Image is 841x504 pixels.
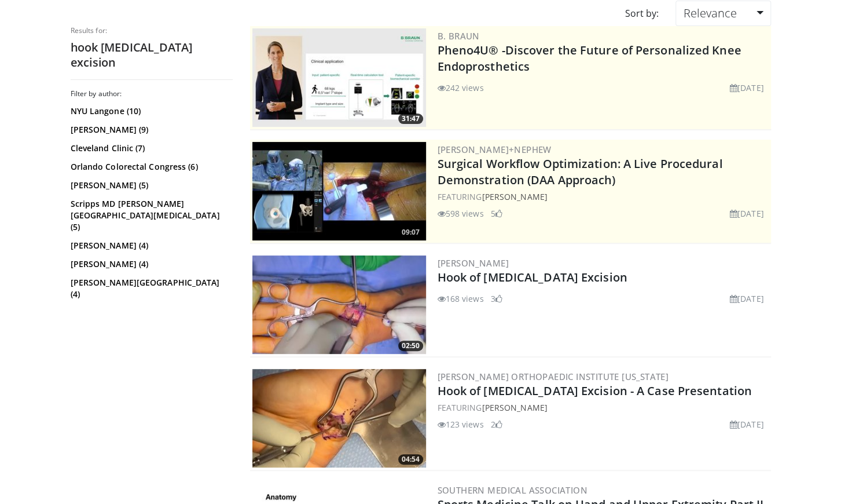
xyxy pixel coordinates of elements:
a: 09:07 [252,142,426,240]
a: 04:54 [252,369,426,468]
a: [PERSON_NAME] (4) [71,258,230,270]
img: 411af4a2-5d0f-403f-af37-34f92f7c7660.300x170_q85_crop-smart_upscale.jpg [252,369,426,468]
div: FEATURING [438,191,769,203]
li: 598 views [438,207,484,220]
li: 3 [491,293,502,305]
li: [DATE] [730,293,764,305]
li: 168 views [438,293,484,305]
a: [PERSON_NAME] [438,257,509,269]
a: 02:50 [252,255,426,354]
a: Cleveland Clinic (7) [71,143,230,154]
span: Relevance [683,5,736,21]
a: [PERSON_NAME] (4) [71,240,230,251]
li: [DATE] [730,82,764,94]
p: Results for: [71,26,233,35]
h3: Filter by author: [71,89,233,98]
a: [PERSON_NAME] (9) [71,124,230,136]
a: [PERSON_NAME] (5) [71,180,230,191]
a: Hook of [MEDICAL_DATA] Excision [438,269,627,285]
a: Pheno4U® -Discover the Future of Personalized Knee Endoprosthetics [438,42,741,74]
a: [PERSON_NAME] [482,191,547,202]
img: ff1c732a-582f-40f1-bcab-0fc8cd0f3a6f.300x170_q85_crop-smart_upscale.jpg [252,255,426,354]
a: Southern Medical Association [438,484,587,496]
a: NYU Langone (10) [71,105,230,117]
a: Hook of [MEDICAL_DATA] Excision - A Case Presentation [438,383,752,399]
li: [DATE] [730,418,764,430]
a: Orlando Colorectal Congress (6) [71,161,230,173]
div: Sort by: [616,1,667,26]
img: bcfc90b5-8c69-4b20-afee-af4c0acaf118.300x170_q85_crop-smart_upscale.jpg [252,142,426,240]
span: 09:07 [398,227,423,238]
h2: hook [MEDICAL_DATA] excision [71,40,233,70]
li: 5 [491,207,502,220]
span: 04:54 [398,454,423,465]
li: [DATE] [730,207,764,220]
a: B. Braun [438,30,480,42]
span: 02:50 [398,341,423,351]
a: Surgical Workflow Optimization: A Live Procedural Demonstration (DAA Approach) [438,156,723,188]
li: 2 [491,418,502,430]
span: 31:47 [398,114,423,124]
a: [PERSON_NAME] [482,402,547,413]
a: Relevance [675,1,770,26]
li: 123 views [438,418,484,430]
a: Scripps MD [PERSON_NAME][GEOGRAPHIC_DATA][MEDICAL_DATA] (5) [71,198,230,233]
a: [PERSON_NAME]+Nephew [438,144,552,155]
img: 2c749dd2-eaed-4ec0-9464-a41d4cc96b76.300x170_q85_crop-smart_upscale.jpg [252,28,426,127]
div: FEATURING [438,401,769,414]
li: 242 views [438,82,484,94]
a: [PERSON_NAME][GEOGRAPHIC_DATA] (4) [71,277,230,300]
a: 31:47 [252,28,426,127]
a: [PERSON_NAME] Orthopaedic Institute [US_STATE] [438,371,669,382]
